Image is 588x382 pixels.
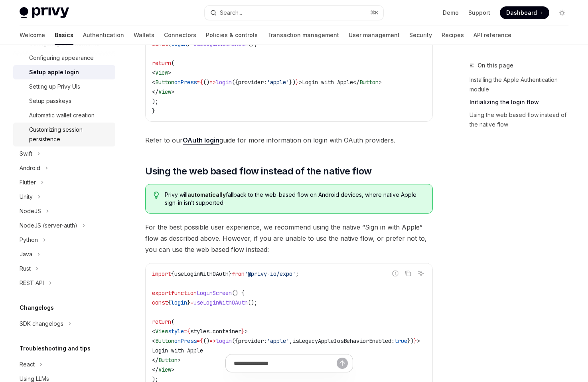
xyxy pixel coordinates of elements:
[470,96,575,109] a: Initializing the login flow
[379,79,382,86] span: >
[206,26,258,45] a: Policies & controls
[20,303,54,313] h5: Changelogs
[245,328,248,335] span: >
[234,354,337,372] input: Ask a question...
[29,96,71,106] div: Setup passkeys
[238,79,267,86] span: provider:
[168,328,184,335] span: style
[417,337,420,344] span: >
[152,328,155,335] span: <
[152,318,171,325] span: return
[353,79,359,86] span: </
[20,206,41,216] div: NodeJS
[13,204,115,218] button: Toggle NodeJS section
[478,61,513,70] span: On this page
[556,6,568,19] button: Toggle dark mode
[145,135,433,146] span: Refer to our guide for more information on login with OAuth providers.
[232,337,238,344] span: ({
[13,190,115,204] button: Toggle Unity section
[13,357,115,372] button: Toggle React section
[152,347,203,354] span: Login with Apple
[171,88,174,95] span: >
[83,26,124,45] a: Authentication
[359,79,379,86] span: Button
[468,9,490,17] a: Support
[20,344,91,353] h5: Troubleshooting and tips
[190,328,209,335] span: styles
[414,337,417,344] span: }
[395,337,407,344] span: true
[296,270,299,277] span: ;
[13,175,115,190] button: Toggle Flutter section
[20,163,40,173] div: Android
[155,79,174,86] span: Button
[152,270,171,277] span: import
[213,328,241,335] span: container
[506,9,537,17] span: Dashboard
[20,264,31,273] div: Rust
[145,222,433,255] span: For the best possible user experience, we recommend using the native “Sign in with Apple” flow as...
[209,79,216,86] span: =>
[238,337,267,344] span: provider:
[500,6,549,19] a: Dashboard
[174,337,197,344] span: onPress
[13,276,115,290] button: Toggle REST API section
[13,79,115,94] a: Setting up Privy UIs
[165,191,424,207] span: Privy will fallback to the web-based flow on Android devices, where native Apple sign-in isn’t su...
[134,26,154,45] a: Wallets
[390,268,401,279] button: Report incorrect code
[13,108,115,123] a: Automatic wallet creation
[29,125,110,144] div: Customizing session persistence
[152,107,155,115] span: }
[158,88,171,95] span: View
[470,109,575,131] a: Using the web based flow instead of the native flow
[337,358,348,369] button: Send message
[248,299,257,306] span: ();
[29,53,94,63] div: Configuring appearance
[232,270,245,277] span: from
[154,192,159,199] svg: Tip
[171,270,174,277] span: {
[145,165,371,178] span: Using the web based flow instead of the native flow
[13,65,115,79] a: Setup apple login
[205,6,383,20] button: Open search
[155,328,168,335] span: View
[20,360,35,369] div: React
[20,178,36,187] div: Flutter
[184,328,187,335] span: =
[13,94,115,108] a: Setup passkeys
[20,278,44,288] div: REST API
[229,270,232,277] span: }
[403,268,413,279] button: Copy the contents from the code block
[13,161,115,175] button: Toggle Android section
[216,79,232,86] span: login
[203,79,209,86] span: ()
[164,26,196,45] a: Connectors
[13,51,115,65] a: Configuring appearance
[13,218,115,233] button: Toggle NodeJS (server-auth) section
[29,67,79,77] div: Setup apple login
[241,328,245,335] span: }
[292,337,395,344] span: isLegacyAppleIosBehaviorEnabled:
[152,88,158,95] span: </
[443,9,459,17] a: Demo
[20,26,45,45] a: Welcome
[416,268,426,279] button: Ask AI
[171,318,174,325] span: (
[267,79,289,86] span: 'apple'
[13,146,115,161] button: Toggle Swift section
[289,337,292,344] span: ,
[245,270,296,277] span: '@privy-io/expo'
[289,79,296,86] span: })
[171,289,197,297] span: function
[152,337,155,344] span: <
[152,69,155,76] span: <
[155,69,168,76] span: View
[302,79,353,86] span: Login with Apple
[20,319,63,329] div: SDK changelogs
[407,337,414,344] span: })
[168,299,171,306] span: {
[187,299,190,306] span: }
[171,59,174,67] span: (
[13,123,115,146] a: Customizing session persistence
